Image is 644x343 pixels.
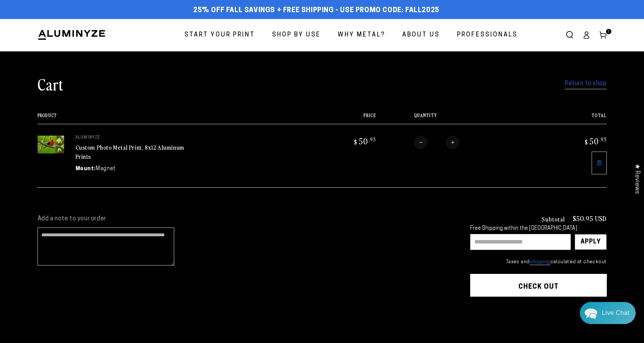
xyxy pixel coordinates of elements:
label: Add a note to your order [38,215,455,223]
span: $ [354,138,357,146]
input: Quantity for Custom Photo Metal Print, 8x12 Aluminum Prints [428,136,446,149]
div: Contact Us Directly [602,302,630,324]
h1: Cart [38,74,63,94]
span: About Us [402,30,440,41]
img: Aluminyze [38,29,106,41]
a: About Us [397,25,446,45]
summary: Search our site [561,27,578,43]
small: Taxes and calculated at checkout [470,258,607,266]
h3: Subtotal [542,216,565,222]
a: Custom Photo Metal Print, 8x12 Aluminum Prints [76,143,184,161]
sup: .95 [599,136,607,142]
span: Professionals [457,30,518,41]
dd: Magnet [96,165,116,173]
a: Return to shop [565,78,606,89]
button: Check out [470,274,607,297]
a: Start Your Print [179,25,261,45]
a: Remove 8"x12" Rectangle White Glossy Aluminyzed Photo [592,152,607,174]
div: Click to open Judge.me floating reviews tab [630,158,644,200]
sup: .95 [368,136,376,142]
img: 8"x12" Rectangle White Glossy Aluminyzed Photo [38,136,64,153]
a: Shop By Use [266,25,326,45]
div: Free Shipping within the [GEOGRAPHIC_DATA] [470,226,607,232]
a: Why Metal? [332,25,391,45]
span: 1 [608,29,610,34]
bdi: 50 [353,136,376,146]
a: shipping [529,259,550,265]
span: Shop By Use [272,30,321,41]
p: aluminyze [76,136,189,140]
dt: Mount: [76,165,96,173]
th: Quantity [376,113,539,124]
iframe: PayPal-paypal [470,311,607,328]
p: $50.95 USD [573,215,607,222]
th: Total [539,113,607,124]
div: Apply [581,234,601,250]
th: Product [38,113,309,124]
div: Chat widget toggle [580,302,636,324]
span: 25% off FALL Savings + Free Shipping - Use Promo Code: FALL2025 [193,6,439,15]
bdi: 50 [584,136,607,146]
a: Professionals [451,25,523,45]
span: $ [585,138,588,146]
span: Start Your Print [184,30,255,41]
span: Why Metal? [338,30,385,41]
th: Price [309,113,376,124]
